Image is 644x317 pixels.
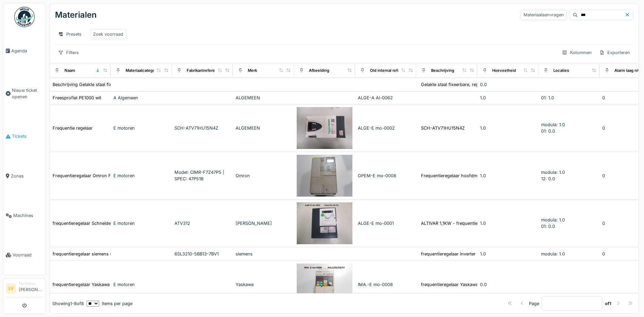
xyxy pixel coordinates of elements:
a: LV Technicus[PERSON_NAME] [6,281,43,297]
img: Badge_color-CXgf-gQk.svg [14,7,35,27]
div: ALGE-A Al-0062 [358,95,413,101]
a: Nieuw ticket openen [3,70,46,117]
div: siemens [236,251,291,257]
div: SCH-ATV71HU15N4Z [421,125,465,131]
div: Merk [248,68,257,73]
div: frequentieregelaar Yaskawa VS mini J7 [53,281,133,288]
a: Zones [3,156,46,196]
div: Frequentie regelaar [53,125,93,131]
div: Technicus [19,281,43,286]
div: 0.0 [480,81,536,88]
div: [PERSON_NAME] [236,220,291,227]
div: E motoren [113,220,169,227]
li: LV [6,283,16,294]
div: Yaskawa [236,281,291,288]
div: ALTIVAR 1,1KW - frequentieregelaar Schneider AT... [421,220,527,227]
div: Gelakte staal fixeerbare, regelbare poten/HPL (... [421,81,522,88]
div: Fabrikantreferentie [187,68,222,73]
span: Voorraad [13,252,43,258]
div: OPEM-E mo-0008 [358,172,413,179]
span: Agenda [11,48,43,54]
div: ALGE-E mo-0001 [358,220,413,227]
span: 01: 0.0 [541,129,555,134]
div: 6SL3210-5BB13-7BV1 [174,251,230,257]
span: 01: 1.0 [541,95,554,100]
div: 0.0 [480,281,536,288]
div: frequentieregelaar Yaskawa VS mini J7 Ima [421,281,510,288]
div: E motoren [113,125,169,131]
div: Presets [55,29,85,39]
div: ATV312 [174,220,230,227]
div: Hoeveelheid [492,68,516,73]
div: ALGEMEEN [236,95,291,101]
div: E motoren [113,281,169,288]
span: Nieuw ticket openen [12,87,43,100]
span: 12: 0.0 [541,176,555,181]
div: A Algemeen [113,95,169,101]
span: Machines [13,212,43,219]
div: 1.0 [480,172,536,179]
div: Materiaalcategorie [126,68,160,73]
div: 1.0 [480,95,536,101]
div: Kolommen [559,48,595,57]
div: Beschrijving Gelakte staal fixeerbare, regelbare poten/HPL (Trespa) of inox-inox, hoogte 50mm-420... [53,81,540,88]
div: Afbeelding [309,68,329,73]
div: Filters [55,48,82,57]
div: Old internal reference [370,68,411,73]
div: Materiaalaanvragen [520,10,567,20]
div: frequentieregelaar siemens sinamics V20 0.37kw geconfigureerd Bonino [53,251,203,257]
img: frequentieregelaar Yaskawa VS mini J7 [297,264,352,305]
div: Zoek voorraad [93,31,123,37]
div: Frequentieregelaar hoofdmotor L76 Opem [421,172,508,179]
div: 1.0 [480,220,536,227]
img: Frequentieregelaar Omron F7 [297,155,352,197]
div: frequentieregelaar Schneider ATV312 [53,220,129,227]
a: Machines [3,196,46,235]
div: SCH-ATV71HU15N4Z [174,125,230,131]
strong: of 1 [605,300,611,307]
div: Showing 1 - 8 of 8 [52,300,84,307]
li: [PERSON_NAME] [19,281,43,296]
img: frequentieregelaar Schneider ATV312 [297,202,352,244]
div: Freesprofiel PE1000 wit [53,95,101,101]
div: Locaties [553,68,569,73]
span: Zones [11,173,43,179]
span: modula: 1.0 [541,170,565,175]
div: items per page [87,300,132,307]
a: Agenda [3,31,46,70]
div: frequentieregelaar inverter siemens sinamics V2... [421,251,525,257]
div: ALGE-E mo-0002 [358,125,413,131]
span: modula: 1.0 [541,122,565,127]
div: Page [529,300,539,307]
div: Exporteren [596,48,633,57]
div: Omron [236,172,291,179]
div: Beschrijving [431,68,454,73]
div: Materialen [55,6,97,24]
div: Frequentieregelaar Omron F7 [53,172,113,179]
a: Voorraad [3,235,46,275]
div: Naam [65,68,75,73]
div: IMA.-E mo-0008 [358,281,413,288]
div: E motoren [113,172,169,179]
img: Frequentie regelaar [297,107,352,149]
span: modula: 1.0 [541,217,565,222]
div: 1.0 [480,251,536,257]
span: 01: 0.0 [541,224,555,229]
div: 1.0 [480,125,536,131]
a: Tickets [3,117,46,156]
div: Model: CIMR-F7Z47P5 | SPEC: 47P51B [174,169,230,182]
div: ALGEMEEN [236,125,291,131]
span: Tickets [12,133,43,139]
span: modula: 1.0 [541,251,565,256]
